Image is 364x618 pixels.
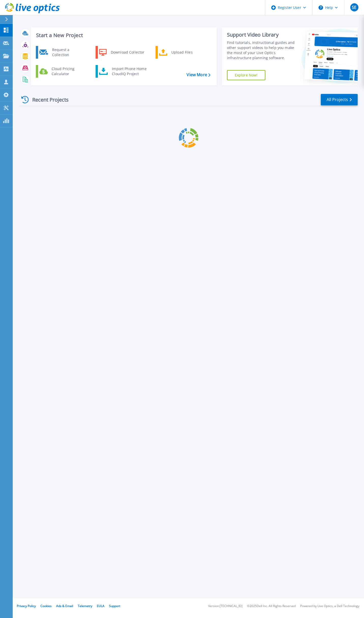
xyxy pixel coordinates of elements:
li: Powered by Live Optics, a Dell Technology [300,605,359,608]
li: © 2025 Dell Inc. All Rights Reserved [247,605,296,608]
a: Request a Collection [36,46,88,59]
div: Import Phone Home CloudIQ Project [109,66,149,76]
a: Telemetry [78,604,92,608]
a: Privacy Policy [17,604,36,608]
a: Cloud Pricing Calculator [36,65,88,78]
div: Find tutorials, instructional guides and other support videos to help you make the most of your L... [227,40,295,60]
li: Version: [TECHNICAL_ID] [208,605,242,608]
div: Recent Projects [20,93,75,106]
div: Upload Files [169,47,206,57]
a: EULA [97,604,104,608]
a: Upload Files [156,46,208,59]
a: Support [109,604,120,608]
div: Download Collector [108,47,147,57]
a: Ads & Email [56,604,73,608]
span: SE [352,5,356,9]
a: All Projects [321,94,358,105]
h3: Start a New Project [36,32,210,38]
div: Support Video Library [227,31,295,38]
a: View More [187,72,210,77]
a: Cookies [40,604,52,608]
a: Download Collector [96,46,148,59]
div: Cloud Pricing Calculator [49,66,87,76]
div: Request a Collection [50,47,87,57]
a: Explore Now! [227,70,266,80]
